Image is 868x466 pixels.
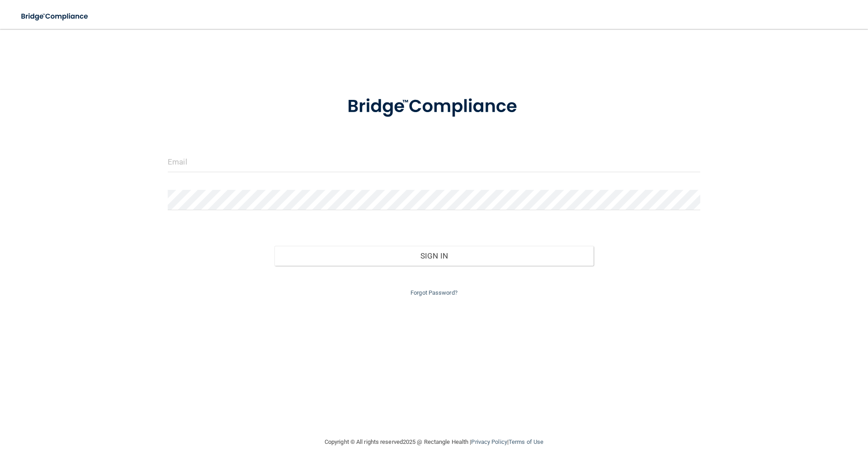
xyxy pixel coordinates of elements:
[471,438,507,445] a: Privacy Policy
[509,438,543,445] a: Terms of Use
[410,289,458,296] a: Forgot Password?
[168,152,700,172] input: Email
[329,83,539,130] img: bridge_compliance_login_screen.278c3ca4.svg
[269,428,599,457] div: Copyright © All rights reserved 2025 @ Rectangle Health | |
[274,246,594,266] button: Sign In
[14,7,97,26] img: bridge_compliance_login_screen.278c3ca4.svg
